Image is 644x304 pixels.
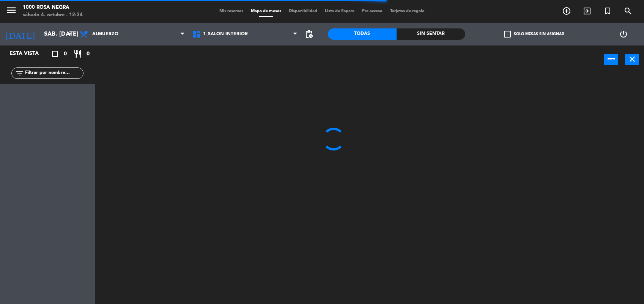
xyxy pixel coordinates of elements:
[216,9,247,13] span: Mis reservas
[87,50,90,58] span: 0
[628,55,637,64] i: close
[64,50,67,58] span: 0
[285,9,321,13] span: Disponibilidad
[15,69,24,78] i: filter_list
[4,49,55,58] div: Esta vista
[625,54,639,65] button: close
[23,11,83,19] div: sábado 4. octubre - 12:34
[73,49,82,58] i: restaurant
[24,69,83,77] input: Filtrar por nombre...
[603,6,612,16] i: turned_in_not
[604,54,618,65] button: power_input
[304,30,313,39] span: pending_actions
[6,5,17,16] i: menu
[607,55,616,64] i: power_input
[386,9,428,13] span: Tarjetas de regalo
[92,31,118,37] span: Almuerzo
[504,31,511,38] span: check_box_outline_blank
[504,31,564,38] label: Solo mesas sin asignar
[203,31,248,37] span: 1_SALON INTERIOR
[247,9,285,13] span: Mapa de mesas
[6,5,17,19] button: menu
[50,49,60,58] i: crop_square
[23,4,83,11] div: 1000 Rosa Negra
[624,6,633,16] i: search
[358,9,386,13] span: Pre-acceso
[321,9,358,13] span: Lista de Espera
[562,6,571,16] i: add_circle_outline
[65,30,74,39] i: arrow_drop_down
[328,28,397,40] div: Todas
[583,6,592,16] i: exit_to_app
[619,30,628,39] i: power_settings_new
[397,28,465,40] div: Sin sentar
